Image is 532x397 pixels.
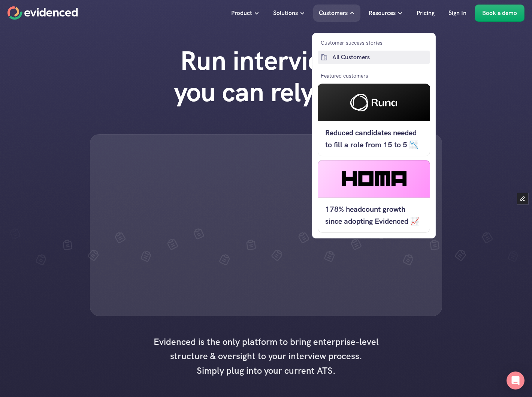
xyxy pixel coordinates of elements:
[417,8,435,18] p: Pricing
[325,203,423,227] h5: 178% headcount growth since adopting Evidenced 📈
[150,335,382,378] h4: Evidenced is the only platform to bring enterprise-level structure & oversight to your interview ...
[159,45,373,108] h1: Run interviews you can rely on.
[325,127,423,151] h5: Reduced candidates needed to fill a role from 15 to 5 📉
[321,72,368,80] p: Featured customers
[411,4,440,22] a: Pricing
[231,8,252,18] p: Product
[7,6,78,20] a: Home
[318,160,430,233] a: 178% headcount growth since adopting Evidenced 📈
[369,8,396,18] p: Resources
[273,8,298,18] p: Solutions
[517,193,528,204] button: Edit Framer Content
[475,4,525,22] a: Book a demo
[507,372,525,390] div: Open Intercom Messenger
[321,39,383,47] p: Customer success stories
[318,84,430,156] a: Reduced candidates needed to fill a role from 15 to 5 📉
[443,4,472,22] a: Sign In
[318,51,430,64] a: All Customers
[319,8,348,18] p: Customers
[482,8,517,18] p: Book a demo
[332,52,428,62] p: All Customers
[448,8,466,18] p: Sign In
